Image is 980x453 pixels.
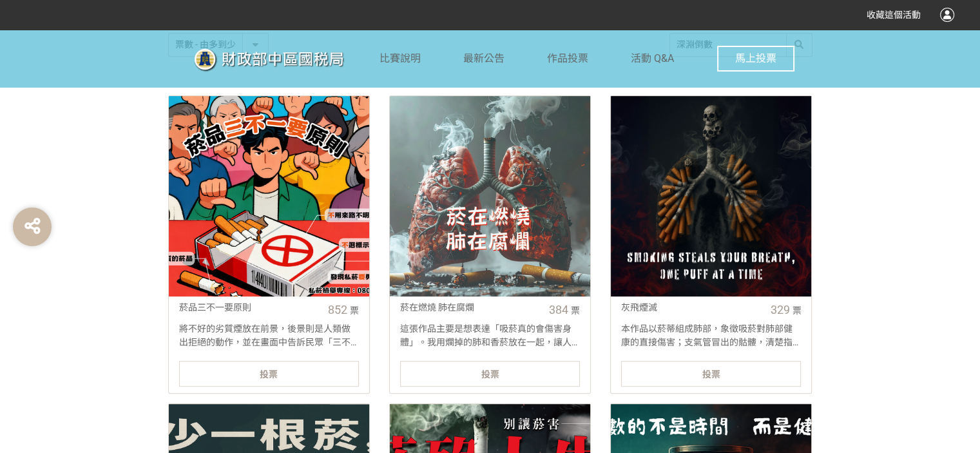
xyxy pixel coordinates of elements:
span: 收藏這個活動 [867,10,921,20]
div: 菸品三不一要原則 [179,301,323,314]
div: 菸在燃燒 肺在腐爛 [400,301,544,314]
span: 比賽說明 [380,52,421,64]
span: 投票 [481,369,499,380]
span: 作品投票 [547,52,588,64]
div: 這張作品主要是想表達「吸菸真的會傷害身體」。我用爛掉的肺和香菸放在一起，讓人一看就聯想到抽菸會讓肺壞掉。比起單純用文字說明，用圖像直接呈現更有衝擊感，也能讓人更快理解菸害的嚴重性。希望看到這張圖... [390,322,590,348]
span: 馬上投票 [735,52,776,64]
span: 票 [571,305,580,316]
a: 最新公告 [463,30,504,88]
div: 將不好的劣質煙放在前景，後景則是人類做出拒絕的動作，並在畫面中告訴民眾「三不一要」原則。 [169,322,369,348]
div: 灰飛煙滅 [621,301,765,314]
img: 「拒菸新世界 AI告訴你」防制菸品稅捐逃漏 徵件比賽 [186,43,380,75]
a: 比賽說明 [380,30,421,88]
span: 852 [328,303,347,316]
span: 票 [350,305,359,316]
a: 菸品三不一要原則852票將不好的劣質煙放在前景，後景則是人類做出拒絕的動作，並在畫面中告訴民眾「三不一要」原則。投票 [168,95,370,394]
span: 投票 [702,369,720,380]
div: 本作品以菸蒂組成肺部，象徵吸菸對肺部健康的直接傷害；支氣管冒出的骷髏，清楚指向死亡威脅。前方逐漸消散的人影，如同煙霧般無聲無息地消逝，隱喻吸菸者在日常中一點一滴失去生命。這樣的視覺設計提醒人們，... [611,322,811,348]
span: 最新公告 [463,52,504,64]
a: 菸在燃燒 肺在腐爛384票這張作品主要是想表達「吸菸真的會傷害身體」。我用爛掉的肺和香菸放在一起，讓人一看就聯想到抽菸會讓肺壞掉。比起單純用文字說明，用圖像直接呈現更有衝擊感，也能讓人更快理解菸... [389,95,591,394]
span: 329 [770,303,789,316]
span: 投票 [260,369,278,380]
button: 馬上投票 [717,46,794,72]
span: 票 [792,305,801,316]
a: 活動 Q&A [631,30,674,88]
span: 384 [549,303,568,316]
a: 作品投票 [547,30,588,88]
span: 活動 Q&A [631,52,674,64]
a: 灰飛煙滅329票本作品以菸蒂組成肺部，象徵吸菸對肺部健康的直接傷害；支氣管冒出的骷髏，清楚指向死亡威脅。前方逐漸消散的人影，如同煙霧般無聲無息地消逝，隱喻吸菸者在日常中一點一滴失去生命。這樣的視... [610,95,812,394]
